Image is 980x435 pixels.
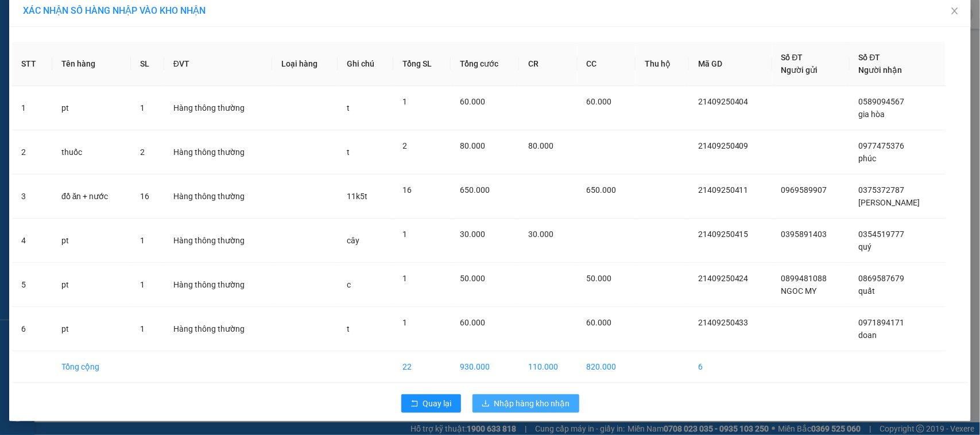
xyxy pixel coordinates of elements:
td: 820.000 [578,351,636,383]
span: 30.000 [460,230,485,239]
th: CR [519,42,577,86]
span: 0589094567 [859,97,905,106]
th: CC [578,42,636,86]
td: Hàng thông thường [164,86,272,130]
span: quý [859,242,872,251]
span: 2 [140,147,145,157]
span: 1 [140,324,145,333]
span: Nhập hàng kho nhận [494,397,570,410]
span: t [347,103,350,112]
span: phúc [859,154,877,163]
span: 50.000 [460,274,485,283]
span: 21409250411 [698,185,749,195]
th: STT [12,42,52,86]
span: download [482,399,490,409]
th: Mã GD [689,42,772,86]
span: 1 [140,280,145,289]
span: 80.000 [460,141,485,150]
span: 21409250415 [698,230,749,239]
span: 21409250409 [698,141,749,150]
td: pt [52,307,131,351]
span: [PERSON_NAME] [859,198,920,207]
span: gia hòa [859,110,885,119]
span: 60.000 [587,318,612,327]
span: 11k5t [347,192,367,201]
span: 1 [140,103,145,112]
span: 16 [140,192,149,201]
th: Ghi chú [338,42,393,86]
td: 6 [12,307,52,351]
td: Hàng thông thường [164,219,272,263]
td: pt [52,219,131,263]
span: XÁC NHẬN SỐ HÀNG NHẬP VÀO KHO NHẬN [23,5,206,16]
span: rollback [410,399,419,409]
th: Tổng SL [393,42,451,86]
span: 0899481088 [781,274,827,283]
span: c [347,280,351,289]
span: 0869587679 [859,274,905,283]
span: 60.000 [587,97,612,106]
span: Người nhận [859,65,902,75]
td: Hàng thông thường [164,307,272,351]
td: 110.000 [519,351,577,383]
td: pt [52,263,131,307]
td: đồ ăn + nước [52,174,131,219]
span: 0971894171 [859,318,905,327]
td: Hàng thông thường [164,130,272,174]
td: pt [52,86,131,130]
th: Tên hàng [52,42,131,86]
td: 5 [12,263,52,307]
span: 2 [402,141,407,150]
span: Quay lại [423,397,452,410]
span: 21409250433 [698,318,749,327]
td: 6 [689,351,772,383]
span: doan [859,331,877,340]
th: SL [131,42,164,86]
td: 22 [393,351,451,383]
span: 1 [402,230,407,239]
span: 0395891403 [781,230,827,239]
span: 650.000 [460,185,490,195]
span: Số ĐT [781,53,803,62]
th: Loại hàng [272,42,338,86]
span: 60.000 [460,97,485,106]
td: Hàng thông thường [164,263,272,307]
td: 930.000 [451,351,519,383]
button: rollbackQuay lại [401,394,461,413]
th: ĐVT [164,42,272,86]
span: 1 [140,236,145,245]
button: downloadNhập hàng kho nhận [472,394,579,413]
span: Người gửi [781,65,818,75]
th: Tổng cước [451,42,519,86]
span: 21409250404 [698,97,749,106]
span: 1 [402,274,407,283]
th: Thu hộ [636,42,689,86]
span: 80.000 [528,141,553,150]
span: cây [347,236,359,245]
td: 3 [12,174,52,219]
span: 1 [402,97,407,106]
td: 2 [12,130,52,174]
td: Hàng thông thường [164,174,272,219]
span: 50.000 [587,274,612,283]
span: 16 [402,185,412,195]
span: NGOC MY [781,286,817,296]
span: 650.000 [587,185,617,195]
span: 0375372787 [859,185,905,195]
span: 0977475376 [859,141,905,150]
span: t [347,147,350,157]
span: quất [859,286,876,296]
span: 0354519777 [859,230,905,239]
span: Số ĐT [859,53,881,62]
span: t [347,324,350,333]
span: 1 [402,318,407,327]
span: 0969589907 [781,185,827,195]
span: 21409250424 [698,274,749,283]
span: close [950,6,959,15]
td: thuốc [52,130,131,174]
span: 60.000 [460,318,485,327]
td: 4 [12,219,52,263]
td: Tổng cộng [52,351,131,383]
span: 30.000 [528,230,553,239]
td: 1 [12,86,52,130]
